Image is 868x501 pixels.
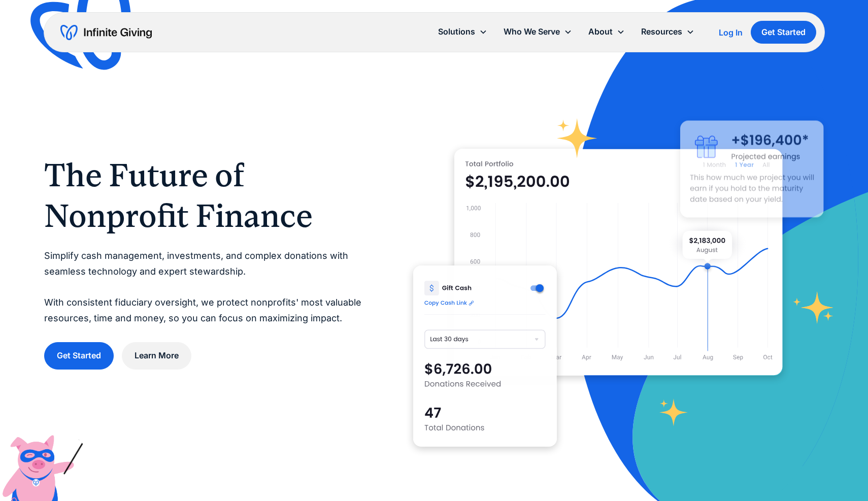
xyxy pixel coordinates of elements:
a: Get Started [44,342,114,369]
img: donation software for nonprofits [413,265,557,447]
div: Solutions [438,25,475,39]
a: Log In [719,26,743,39]
div: Solutions [430,21,495,43]
a: Learn More [122,342,191,369]
div: Resources [641,25,682,39]
h1: The Future of Nonprofit Finance [44,155,373,236]
a: home [60,24,152,41]
img: fundraising star [793,291,834,323]
img: nonprofit donation platform [454,149,783,376]
div: Who We Serve [504,25,560,39]
div: Resources [633,21,703,43]
div: Log In [719,28,743,37]
div: About [588,25,613,39]
div: Who We Serve [495,21,580,43]
a: Get Started [751,21,816,44]
div: About [580,21,633,43]
p: Simplify cash management, investments, and complex donations with seamless technology and expert ... [44,248,373,326]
